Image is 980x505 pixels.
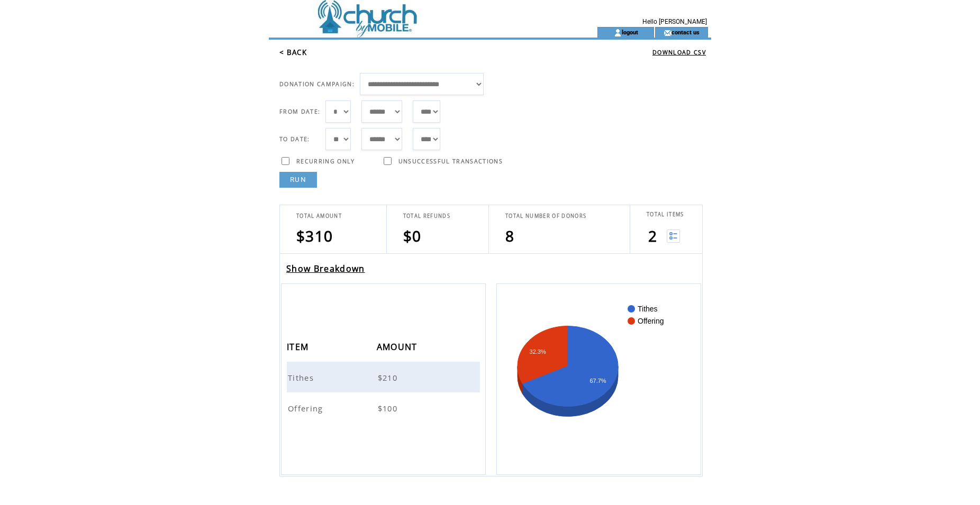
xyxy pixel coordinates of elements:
a: Tithes [288,372,316,381]
span: $0 [403,226,422,246]
a: Show Breakdown [286,263,365,274]
img: contact_us_icon.gif [664,29,672,37]
text: Tithes [638,305,658,313]
span: AMOUNT [377,338,420,358]
span: TOTAL REFUNDS [403,213,450,219]
span: TOTAL ITEMS [647,211,684,218]
img: View list [667,229,680,243]
span: TO DATE: [279,135,310,143]
span: TOTAL AMOUNT [296,213,342,219]
text: 67.7% [589,378,606,384]
span: TOTAL NUMBER OF DONORS [505,213,586,219]
a: DOWNLOAD CSV [652,49,706,56]
span: RECURRING ONLY [296,158,355,165]
span: Hello [PERSON_NAME] [642,18,707,25]
span: UNSUCCESSFUL TRANSACTIONS [398,158,503,165]
a: RUN [279,172,317,188]
svg: A chart. [513,300,685,458]
span: $310 [296,226,333,246]
text: Offering [638,317,664,325]
a: ITEM [287,343,311,350]
a: Offering [288,402,326,412]
span: Tithes [288,372,316,383]
span: 8 [505,226,514,246]
a: logout [622,29,638,35]
span: 2 [648,226,657,246]
span: $210 [378,372,400,383]
img: account_icon.gif [614,29,622,37]
span: FROM DATE: [279,108,320,115]
a: AMOUNT [377,343,420,350]
span: DONATION CAMPAIGN: [279,80,355,88]
span: ITEM [287,338,311,358]
a: < BACK [279,48,307,57]
span: Offering [288,403,326,414]
span: $100 [378,403,400,414]
a: contact us [672,29,700,35]
text: 32.3% [529,348,546,355]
